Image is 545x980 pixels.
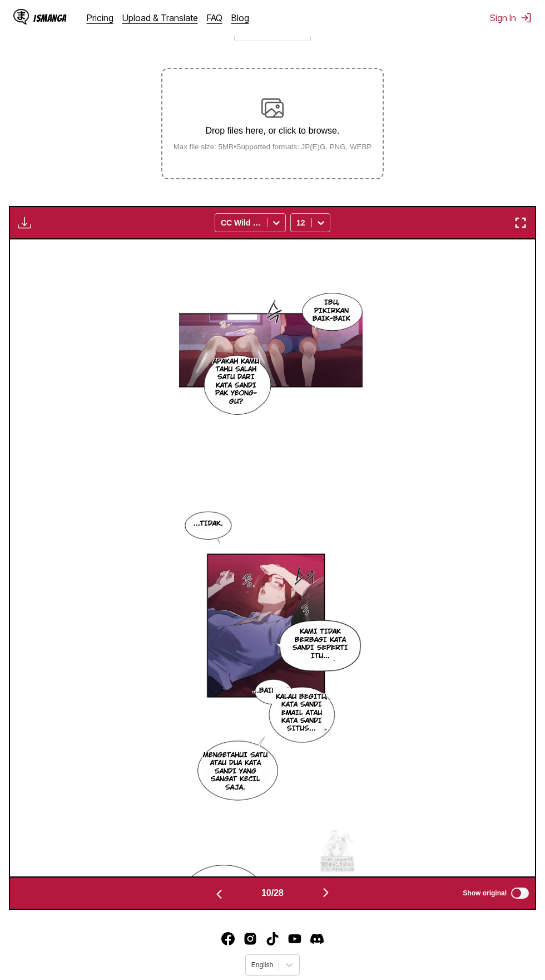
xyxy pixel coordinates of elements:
p: Kami tidak berbagi kata sandi seperti itu... [286,625,355,662]
a: Upload & Translate [122,12,198,23]
a: Blog [231,12,249,23]
p: Ibu, pikirkan baik-baik [304,296,359,325]
p: Drop files here, or click to browse. [165,126,381,136]
img: IsManga TikTok [266,932,279,945]
p: ...Tidak. [191,517,225,530]
a: IsManga LogoIsManga [13,9,87,27]
small: Max file size: 5MB • Supported formats: JP(E)G, PNG, WEBP [165,143,381,151]
a: TikTok [266,932,279,945]
a: FAQ [207,12,222,23]
img: Sign out [521,12,532,23]
p: Apakah kamu tahu salah satu dari kata sandi Pak Yeong-gu? [209,355,264,408]
p: Mengetahui satu atau dua kata sandi yang sangat kecil saja. [200,749,271,793]
img: Previous page [212,888,226,901]
img: IsManga YouTube [288,932,301,945]
img: IsManga Instagram [244,932,257,945]
p: ...Baiklah. [250,684,293,697]
img: Manga Panel [179,239,363,876]
span: 10 / 28 [261,888,284,898]
input: Select language [251,961,253,969]
img: Enter fullscreen [514,216,527,229]
input: Show original [511,888,529,899]
a: Facebook [221,932,235,945]
a: Discord [310,932,324,945]
img: IsManga Facebook [221,932,235,945]
div: IsManga [33,13,67,23]
a: Youtube [288,932,301,945]
a: Instagram [244,932,257,945]
button: Sign In [490,12,532,23]
img: IsManga Discord [310,932,324,945]
p: Kalau begitu, kata sandi email atau kata sandi situs... [273,690,330,735]
span: Show original [463,889,507,897]
img: Next page [319,886,333,899]
a: Pricing [87,12,113,23]
img: Download translated images [18,216,31,229]
img: IsManga Logo [13,9,29,24]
